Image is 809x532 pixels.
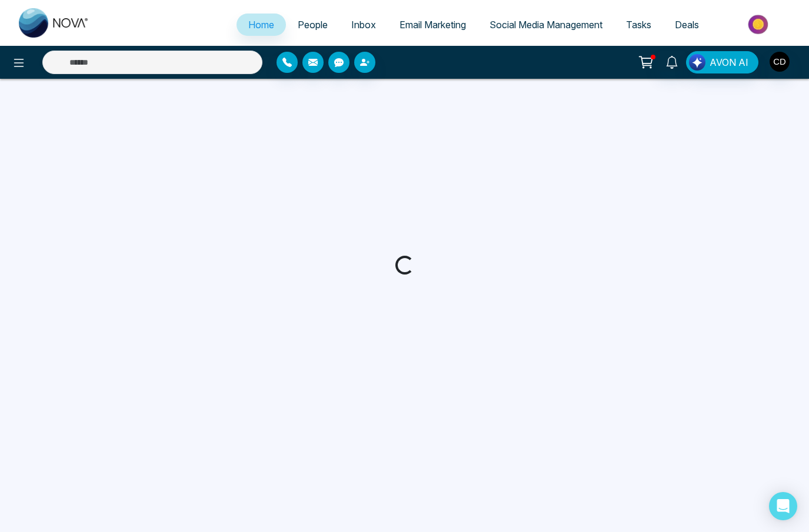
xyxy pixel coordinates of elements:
img: Nova CRM Logo [19,8,89,38]
span: Deals [675,19,699,31]
span: Tasks [626,19,651,31]
a: Tasks [614,14,663,36]
img: Market-place.gif [717,11,802,38]
img: Lead Flow [689,54,705,71]
span: AVON AI [710,55,748,69]
a: Deals [663,14,711,36]
span: Email Marketing [399,19,466,31]
a: Home [237,14,286,36]
a: Social Media Management [478,14,614,36]
button: AVON AI [686,51,758,73]
a: Email Marketing [388,14,478,36]
span: Inbox [351,19,376,31]
span: Social Media Management [490,19,602,31]
img: User Avatar [770,52,790,72]
a: Inbox [339,14,388,36]
span: Home [248,19,274,31]
div: Open Intercom Messenger [769,492,797,520]
a: People [286,14,339,36]
span: People [298,19,328,31]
